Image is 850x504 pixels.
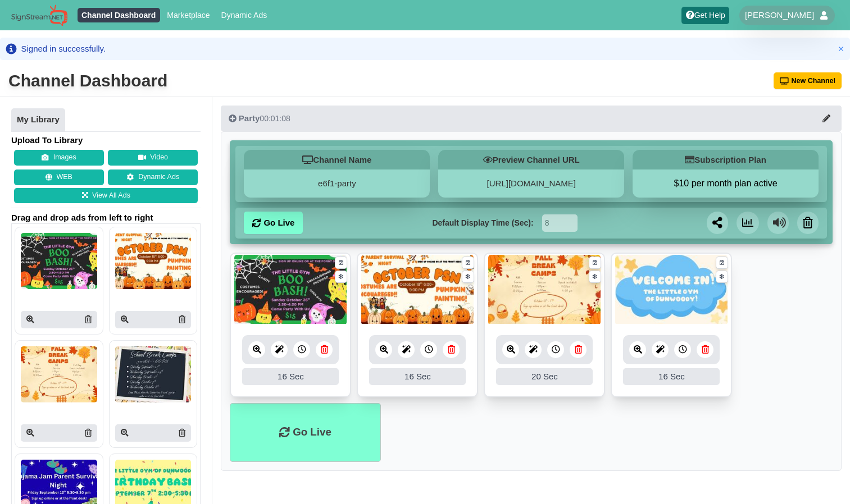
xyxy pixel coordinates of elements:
div: Signed in successfully. [21,43,106,54]
button: Party00:01:08 [221,106,842,131]
a: [URL][DOMAIN_NAME] [487,178,576,188]
button: WEB [14,169,104,185]
a: Dynamic Ads [217,8,271,22]
img: 92.484 kb [615,255,728,325]
img: P250x250 image processing20250913 1472544 1k6wylf [115,346,192,402]
img: P250x250 image processing20250916 1593173 1ycffyq [21,346,97,402]
img: 184.735 kb [488,255,601,325]
div: 00:01:08 [229,113,290,124]
h5: Subscription Plan [633,150,819,169]
a: Go Live [244,212,303,234]
button: Images [14,150,104,166]
span: Party [239,113,260,123]
a: Dynamic Ads [108,169,198,185]
span: Drag and drop ads from left to right [11,212,201,223]
div: 16 Sec [369,368,466,385]
span: [PERSON_NAME] [745,10,814,21]
img: 245.786 kb [234,255,347,325]
label: Default Display Time (Sec): [432,217,533,229]
button: New Channel [774,72,842,89]
div: 16 Sec [623,368,720,385]
h5: Preview Channel URL [438,150,624,169]
h5: Channel Name [244,150,430,169]
img: 261.111 kb [361,255,474,325]
button: $10 per month plan active [633,178,819,189]
div: e6f1-party [244,169,430,198]
div: 20 Sec [496,368,593,385]
div: Channel Dashboard [8,70,167,92]
h4: Upload To Library [11,135,201,146]
a: Channel Dashboard [78,8,160,22]
img: P250x250 image processing20250930 1793698 1t9ey43 [21,233,97,289]
img: P250x250 image processing20250930 1793698 1v7o0gj [115,233,192,289]
a: Get Help [681,7,729,24]
input: Seconds [542,214,578,232]
a: View All Ads [14,188,198,204]
img: Sign Stream.NET [11,4,67,26]
li: Go Live [230,403,380,462]
div: 16 Sec [242,368,339,385]
a: My Library [11,108,65,132]
button: Video [108,150,198,166]
button: Close [835,43,847,54]
a: Marketplace [163,8,214,22]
